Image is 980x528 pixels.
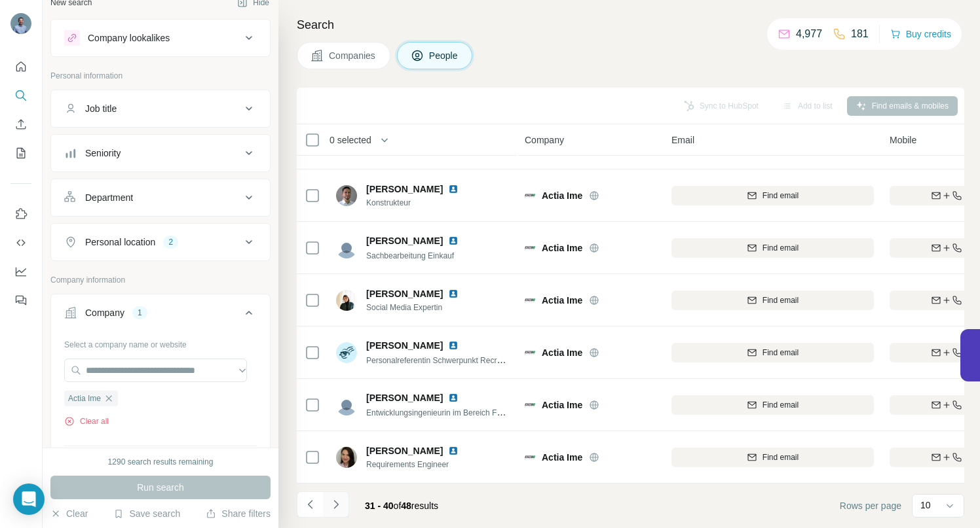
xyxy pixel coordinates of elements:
span: Companies [329,49,377,62]
button: Share filters [206,507,271,520]
button: Save search [113,507,180,520]
div: 1 [132,307,147,319]
span: Mobile [890,133,916,147]
img: LinkedIn logo [448,340,459,351]
span: Entwicklungsingenieurin im Bereich Fahrzeugdiagnose [366,407,557,417]
span: results [365,501,438,511]
span: Find email [763,294,799,306]
span: [PERSON_NAME] [366,287,443,300]
img: Avatar [336,342,357,363]
img: LinkedIn logo [448,236,459,246]
button: Search [10,84,31,107]
button: Find email [671,238,874,258]
p: Company information [50,274,271,286]
img: Logo of Actia Ime [525,347,535,358]
span: Find email [763,190,799,202]
img: Avatar [10,13,31,34]
span: Konstrukteur [366,197,474,209]
img: LinkedIn logo [448,289,459,299]
span: Actia Ime [542,294,582,307]
p: 181 [851,26,869,42]
img: Logo of Actia Ime [525,452,535,463]
button: Find email [671,290,874,310]
span: Rows per page [840,499,901,512]
img: Logo of Actia Ime [525,400,535,410]
div: Open Intercom Messenger [13,484,45,515]
button: Navigate to next page [323,491,349,518]
button: Company lookalikes [51,22,270,54]
div: Job title [85,102,117,115]
button: Navigate to previous page [297,491,323,518]
button: Job title [51,93,270,124]
span: [PERSON_NAME] [366,234,443,247]
img: LinkedIn logo [448,184,459,194]
div: Seniority [85,147,121,160]
span: Actia Ime [542,189,582,202]
button: Quick start [10,55,31,79]
p: 4,977 [796,26,822,42]
div: Personal location [85,236,155,249]
button: Clear [50,507,88,520]
button: Dashboard [10,260,31,283]
button: Find email [671,395,874,415]
button: Find email [671,186,874,205]
img: Avatar [336,395,357,415]
div: Company lookalikes [88,31,170,44]
div: Company [85,306,124,319]
p: Personal information [50,70,271,82]
span: 48 [401,501,411,511]
span: Actia Ime [542,241,582,255]
span: Email [671,133,694,147]
span: Find email [763,399,799,411]
button: Buy credits [890,25,951,43]
div: Department [85,191,133,204]
span: Actia Ime [542,451,582,464]
button: Personal location2 [51,226,270,258]
button: Enrich CSV [10,113,31,136]
span: Find email [763,347,799,359]
span: People [429,49,459,62]
div: 2 [163,236,178,248]
span: [PERSON_NAME] [366,391,443,404]
h4: Search [297,16,964,34]
span: of [394,501,402,511]
button: Seniority [51,137,270,169]
img: Avatar [336,447,357,468]
span: Sachbearbeitung Einkauf [366,251,454,260]
span: Requirements Engineer [366,459,474,470]
span: 0 selected [330,133,371,147]
span: Actia Ime [542,346,582,359]
span: [PERSON_NAME] [366,183,443,196]
button: Find email [671,343,874,362]
img: Logo of Actia Ime [525,190,535,201]
span: [PERSON_NAME] [366,339,443,352]
span: Find email [763,242,799,254]
span: Company [525,133,564,147]
img: Avatar [336,238,357,258]
button: Company1 [51,297,270,334]
p: 10 [920,499,931,512]
span: Actia Ime [542,398,582,412]
button: Department [51,182,270,213]
div: Select a company name or website [64,334,257,351]
span: Social Media Expertin [366,302,474,313]
span: Personalreferentin Schwerpunkt Recruiting [366,355,516,365]
span: Find email [763,451,799,463]
button: Clear all [64,415,109,427]
button: Use Surfe API [10,231,31,255]
span: [PERSON_NAME] [366,444,443,457]
button: My lists [10,141,31,165]
button: Feedback [10,289,31,312]
img: LinkedIn logo [448,393,459,403]
img: LinkedIn logo [448,446,459,456]
span: 31 - 40 [365,501,394,511]
img: Logo of Actia Ime [525,295,535,306]
img: Avatar [336,290,357,311]
span: Actia Ime [68,393,101,404]
div: 1290 search results remaining [108,456,214,468]
img: Logo of Actia Ime [525,243,535,253]
button: Find email [671,448,874,467]
button: Use Surfe on LinkedIn [10,202,31,226]
img: Avatar [336,185,357,206]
